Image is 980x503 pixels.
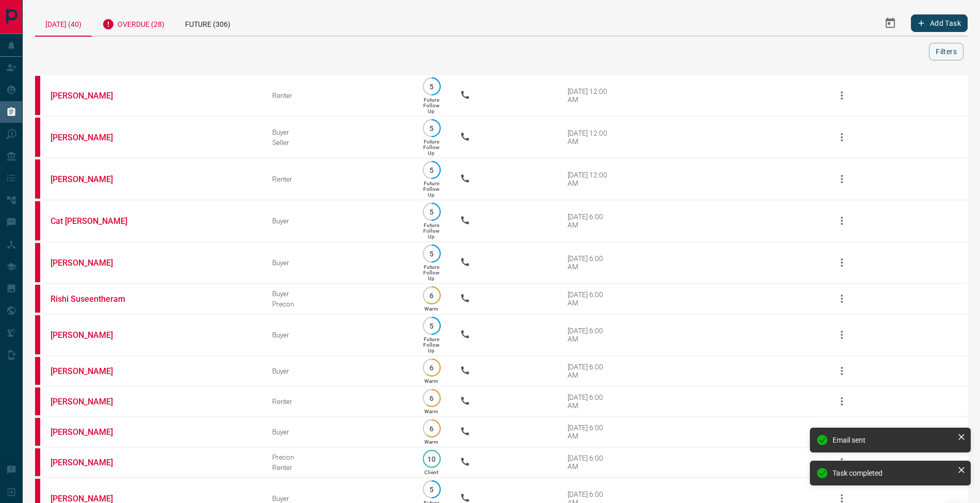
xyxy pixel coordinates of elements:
[35,357,40,385] div: property.ca
[428,322,436,330] p: 5
[51,174,128,184] a: [PERSON_NAME]
[35,159,40,199] div: property.ca
[272,300,403,308] div: Precon
[428,364,436,371] p: 6
[51,258,128,268] a: [PERSON_NAME]
[428,166,436,174] p: 5
[423,222,439,239] p: Future Follow Up
[833,436,953,444] div: Email sent
[272,217,403,225] div: Buyer
[35,118,40,157] div: property.ca
[51,330,128,340] a: [PERSON_NAME]
[568,213,611,229] div: [DATE] 6:00 AM
[424,469,438,475] p: Client
[568,454,611,470] div: [DATE] 6:00 AM
[424,378,438,384] p: Warm
[272,138,403,147] div: Seller
[51,133,128,142] a: [PERSON_NAME]
[35,10,92,37] div: [DATE] (40)
[272,397,403,405] div: Renter
[51,216,128,226] a: Cat [PERSON_NAME]
[428,394,436,402] p: 6
[35,76,40,115] div: property.ca
[929,43,964,60] button: Filters
[428,124,436,132] p: 5
[51,91,128,101] a: [PERSON_NAME]
[424,439,438,445] p: Warm
[272,494,403,502] div: Buyer
[423,97,439,114] p: Future Follow Up
[568,171,611,187] div: [DATE] 12:00 AM
[51,458,128,467] a: [PERSON_NAME]
[51,397,128,407] a: [PERSON_NAME]
[423,181,439,198] p: Future Follow Up
[833,469,953,477] div: Task completed
[272,463,403,472] div: Renter
[568,393,611,410] div: [DATE] 6:00 AM
[568,424,611,440] div: [DATE] 6:00 AM
[424,306,438,312] p: Warm
[911,14,968,32] button: Add Task
[35,387,40,415] div: property.ca
[272,428,403,436] div: Buyer
[272,453,403,461] div: Precon
[272,289,403,298] div: Buyer
[51,294,128,304] a: Rishi Suseentheram
[272,128,403,136] div: Buyer
[35,315,40,354] div: property.ca
[51,366,128,376] a: [PERSON_NAME]
[272,258,403,267] div: Buyer
[428,291,436,299] p: 6
[35,285,40,313] div: property.ca
[35,243,40,282] div: property.ca
[428,425,436,432] p: 6
[272,91,403,100] div: Renter
[428,485,436,493] p: 5
[35,448,40,476] div: property.ca
[424,409,438,414] p: Warm
[428,208,436,216] p: 5
[428,83,436,90] p: 5
[272,331,403,339] div: Buyer
[568,327,611,343] div: [DATE] 6:00 AM
[272,367,403,375] div: Buyer
[272,175,403,183] div: Renter
[92,10,175,36] div: Overdue (28)
[35,201,40,240] div: property.ca
[51,427,128,437] a: [PERSON_NAME]
[568,363,611,379] div: [DATE] 6:00 AM
[568,87,611,104] div: [DATE] 12:00 AM
[428,250,436,257] p: 5
[423,139,439,156] p: Future Follow Up
[568,254,611,271] div: [DATE] 6:00 AM
[878,11,903,36] button: Select Date Range
[35,418,40,446] div: property.ca
[568,129,611,145] div: [DATE] 12:00 AM
[428,455,436,463] p: 10
[423,264,439,281] p: Future Follow Up
[423,336,439,353] p: Future Follow Up
[175,10,241,36] div: Future (306)
[568,290,611,307] div: [DATE] 6:00 AM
